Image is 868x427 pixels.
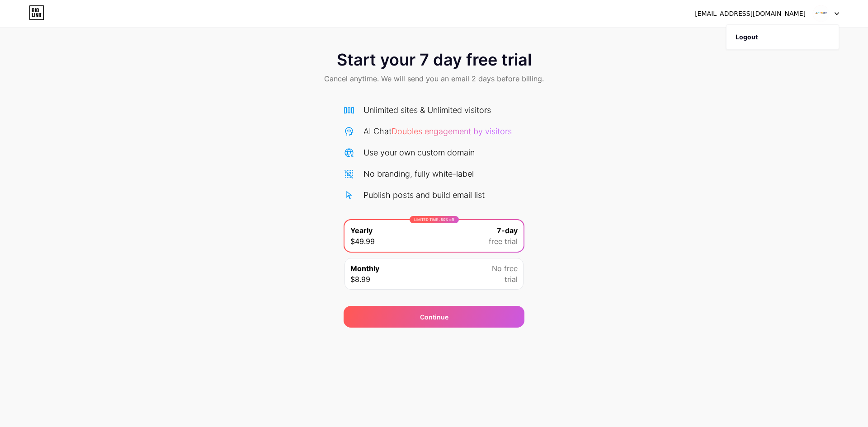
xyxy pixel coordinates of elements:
span: free trial [489,236,518,247]
span: Cancel anytime. We will send you an email 2 days before billing. [324,73,544,84]
div: Continue [420,312,448,322]
div: AI Chat [363,125,512,137]
div: Unlimited sites & Unlimited visitors [363,104,491,116]
span: $8.99 [350,274,370,285]
div: [EMAIL_ADDRESS][DOMAIN_NAME] [695,9,806,19]
span: trial [505,274,518,285]
div: No branding, fully white-label [363,168,474,180]
span: Yearly [350,225,373,236]
span: Start your 7 day free trial [337,51,532,69]
div: LIMITED TIME : 50% off [410,216,459,223]
span: Monthly [350,263,379,274]
div: Use your own custom domain [363,146,475,159]
li: Logout [726,25,839,49]
img: mybest [812,5,830,22]
span: Doubles engagement by visitors [392,127,512,136]
span: 7-day [497,225,518,236]
span: No free [492,263,518,274]
span: $49.99 [350,236,375,247]
div: Publish posts and build email list [363,189,485,201]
